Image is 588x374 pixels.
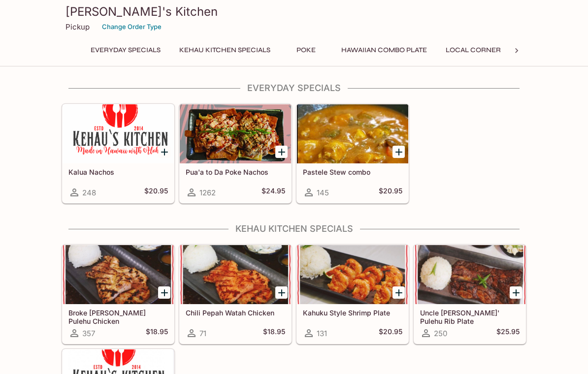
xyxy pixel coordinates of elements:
[275,146,288,158] button: Add Pua'a to Da Poke Nachos
[275,286,288,299] button: Add Chili Pepah Watah Chicken
[297,245,408,304] div: Kahuku Style Shrimp Plate
[179,245,292,344] a: Chili Pepah Watah Chicken71$18.95
[144,187,168,198] h5: $20.95
[68,309,168,325] h5: Broke [PERSON_NAME] Pulehu Chicken
[379,327,402,339] h5: $20.95
[303,309,402,317] h5: Kahuku Style Shrimp Plate
[199,188,216,197] span: 1262
[62,245,174,344] a: Broke [PERSON_NAME] Pulehu Chicken357$18.95
[379,187,402,198] h5: $20.95
[62,104,174,203] a: Kalua Nachos248$20.95
[414,245,525,304] div: Uncle Dennis' Pulehu Rib Plate
[158,286,170,299] button: Add Broke Da Mouth Pulehu Chicken
[68,168,168,176] h5: Kalua Nachos
[146,327,168,339] h5: $18.95
[82,188,96,197] span: 248
[62,223,526,234] h4: Kehau Kitchen Specials
[296,104,409,203] a: Pastele Stew combo145$20.95
[392,286,405,299] button: Add Kahuku Style Shrimp Plate
[179,104,292,203] a: Pua'a to Da Poke Nachos1262$24.95
[284,43,328,57] button: Poke
[180,104,291,163] div: Pua'a to Da Poke Nachos
[336,43,432,57] button: Hawaiian Combo Plate
[510,286,522,299] button: Add Uncle Dennis' Pulehu Rib Plate
[317,188,329,197] span: 145
[62,83,526,93] h4: Everyday Specials
[65,4,523,19] h3: [PERSON_NAME]'s Kitchen
[158,146,170,158] button: Add Kalua Nachos
[392,146,405,158] button: Add Pastele Stew combo
[261,187,285,198] h5: $24.95
[85,43,166,57] button: Everyday Specials
[65,22,90,31] p: Pickup
[82,329,95,338] span: 357
[317,329,327,338] span: 131
[180,245,291,304] div: Chili Pepah Watah Chicken
[297,104,408,163] div: Pastele Stew combo
[440,43,506,57] button: Local Corner
[186,168,285,176] h5: Pua'a to Da Poke Nachos
[263,327,285,339] h5: $18.95
[296,245,409,344] a: Kahuku Style Shrimp Plate131$20.95
[414,245,526,344] a: Uncle [PERSON_NAME]' Pulehu Rib Plate250$25.95
[434,329,447,338] span: 250
[303,168,402,176] h5: Pastele Stew combo
[63,104,174,163] div: Kalua Nachos
[496,327,520,339] h5: $25.95
[174,43,276,57] button: Kehau Kitchen Specials
[420,309,520,325] h5: Uncle [PERSON_NAME]' Pulehu Rib Plate
[98,19,166,34] button: Change Order Type
[199,329,206,338] span: 71
[186,309,285,317] h5: Chili Pepah Watah Chicken
[63,245,174,304] div: Broke Da Mouth Pulehu Chicken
